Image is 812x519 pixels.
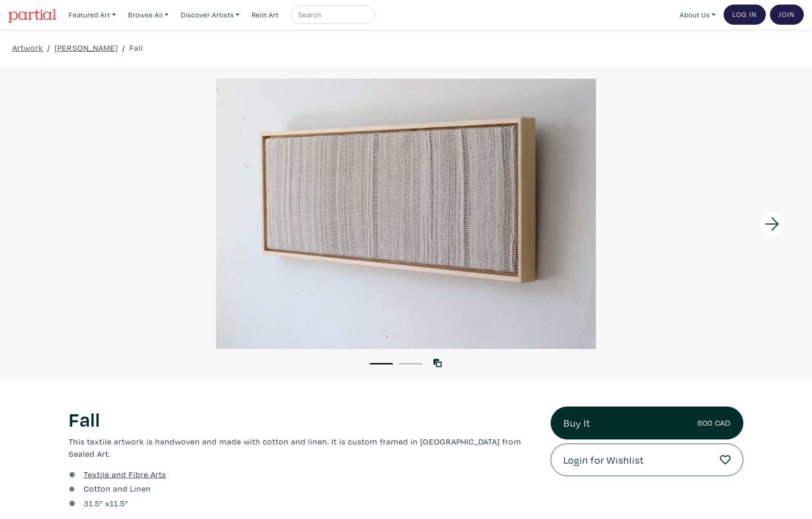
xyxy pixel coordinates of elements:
input: Search [298,9,366,21]
a: Buy It600 CAD [551,407,743,439]
a: Join [770,5,804,25]
a: Rent Art [248,5,283,24]
a: Browse All [124,5,173,24]
a: Featured Art [65,5,120,24]
a: [PERSON_NAME] [54,42,118,54]
a: Cotton and Linen [84,482,151,495]
a: About Us [676,5,720,24]
small: 600 CAD [698,417,731,429]
a: Artwork [12,42,43,54]
a: Fall [130,42,143,54]
div: " x " [84,497,128,509]
a: Log In [724,5,766,25]
span: Login for Wishlist [563,452,644,468]
a: Textile and Fibre Arts [84,468,166,481]
p: This textile artwork is handwoven and made with cotton and linen. It is custom framed in [GEOGRAP... [69,435,536,460]
span: 11.5 [110,498,125,508]
button: 2 of 2 [399,363,422,364]
a: Discover Artists [177,5,244,24]
button: 1 of 2 [370,363,393,364]
span: / [47,42,50,54]
span: / [122,42,125,54]
a: Login for Wishlist [551,444,743,476]
h1: Fall [69,407,536,431]
span: 31.5 [84,498,100,508]
u: Textile and Fibre Arts [84,469,166,480]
